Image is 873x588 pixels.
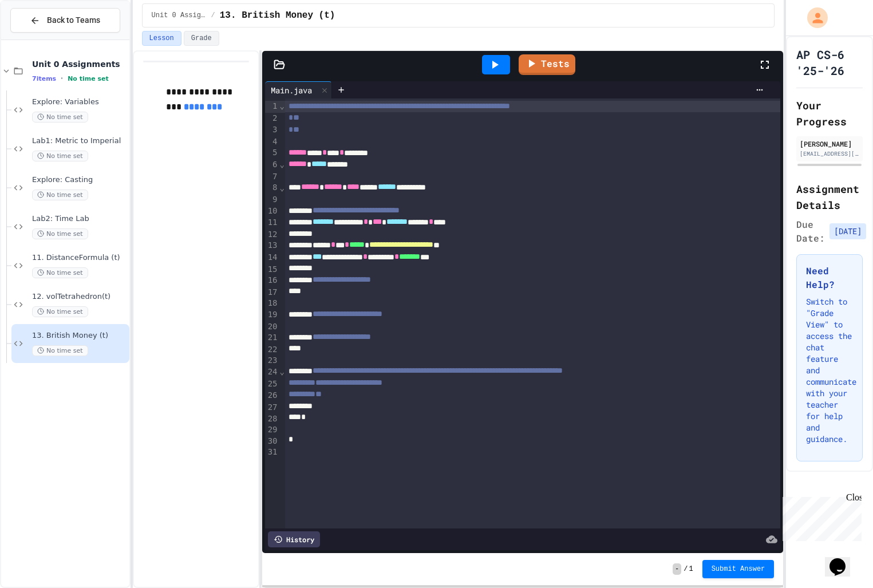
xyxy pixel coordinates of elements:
iframe: chat widget [778,492,862,541]
div: 24 [265,366,279,378]
span: Lab1: Metric to Imperial [32,136,127,146]
span: Explore: Casting [32,175,127,185]
div: 26 [265,390,279,402]
span: No time set [32,112,88,123]
div: 9 [265,194,279,206]
span: No time set [32,228,88,239]
span: Back to Teams [47,14,100,26]
div: [EMAIL_ADDRESS][DOMAIN_NAME] [800,149,859,158]
span: No time set [32,151,88,161]
span: 12. volTetrahedron(t) [32,292,127,302]
h3: Need Help? [806,264,853,291]
span: 13. British Money (t) [32,331,127,341]
div: 27 [265,402,279,413]
div: 8 [265,182,279,194]
span: Submit Answer [712,565,765,574]
div: My Account [795,5,831,31]
div: 23 [265,355,279,366]
span: Fold line [279,183,285,192]
div: 25 [265,378,279,390]
div: 14 [265,252,279,264]
a: Tests [519,54,575,75]
div: 13 [265,240,279,252]
span: 1 [689,565,693,574]
div: 17 [265,287,279,298]
div: 7 [265,171,279,183]
div: 18 [265,298,279,309]
span: Fold line [279,160,285,169]
div: 1 [265,101,279,113]
span: Lab2: Time Lab [32,214,127,224]
div: 2 [265,113,279,125]
h2: Assignment Details [796,181,863,213]
button: Lesson [142,31,181,46]
span: No time set [32,190,88,200]
h1: AP CS-6 '25-'26 [796,46,863,78]
span: No time set [32,345,88,356]
h2: Your Progress [796,97,863,129]
div: [PERSON_NAME] [800,139,859,149]
div: 15 [265,264,279,275]
div: 4 [265,136,279,148]
span: Unit 0 Assignments [152,11,207,20]
span: [DATE] [829,223,866,239]
div: 12 [265,229,279,240]
span: Fold line [279,101,285,111]
span: Fold line [279,367,285,376]
div: 21 [265,332,279,344]
span: 7 items [32,75,56,82]
div: 30 [265,436,279,447]
button: Back to Teams [10,8,120,33]
div: 20 [265,321,279,333]
span: No time set [32,267,88,278]
div: 11 [265,217,279,229]
div: 28 [265,413,279,425]
span: Due Date: [796,218,825,245]
div: 31 [265,447,279,458]
div: History [268,531,320,547]
span: • [61,74,63,83]
span: / [211,11,215,20]
span: Explore: Variables [32,97,127,107]
iframe: chat widget [825,542,862,577]
div: Main.java [265,84,318,96]
span: 13. British Money (t) [220,9,335,22]
button: Submit Answer [702,560,775,578]
div: 22 [265,344,279,356]
div: 29 [265,424,279,436]
span: No time set [32,306,88,317]
div: 19 [265,309,279,321]
div: Main.java [265,81,332,98]
div: 16 [265,275,279,287]
div: Chat with us now!Close [5,5,79,73]
div: 6 [265,159,279,171]
span: No time set [68,75,109,82]
span: - [673,563,681,575]
span: / [684,565,688,574]
button: Grade [184,31,219,46]
div: 10 [265,206,279,218]
span: Unit 0 Assignments [32,59,127,69]
p: Switch to "Grade View" to access the chat feature and communicate with your teacher for help and ... [806,296,853,445]
span: 11. DistanceFormula (t) [32,253,127,263]
div: 5 [265,147,279,159]
div: 3 [265,124,279,136]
